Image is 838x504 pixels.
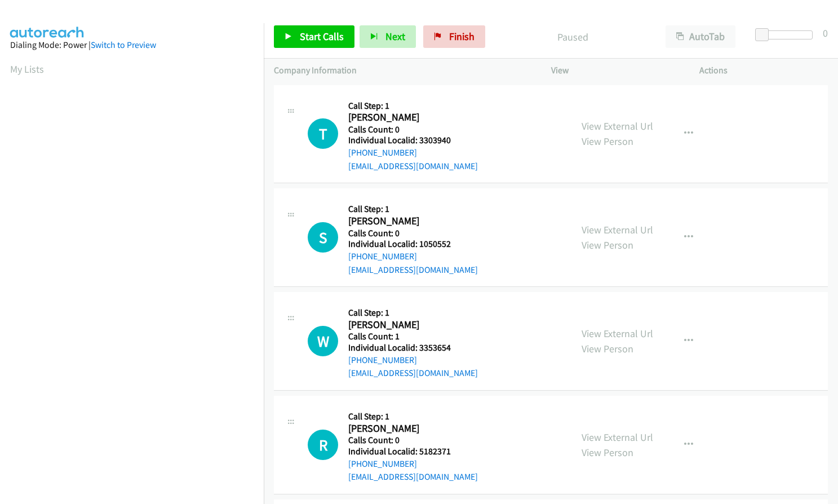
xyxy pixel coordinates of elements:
[666,25,735,48] button: AutoTab
[348,100,478,112] h5: Call Step: 1
[385,30,405,43] span: Next
[823,25,828,41] div: 0
[348,411,478,422] h5: Call Step: 1
[348,446,478,457] h5: Individual Localid: 5182371
[582,446,633,459] a: View Person
[582,120,653,132] a: View External Url
[348,458,417,469] a: [PHONE_NUMBER]
[308,118,338,149] div: The call is yet to be attempted
[551,64,680,77] p: View
[348,228,478,239] h5: Calls Count: 0
[308,326,338,356] h1: W
[348,124,478,135] h5: Calls Count: 0
[348,204,478,215] h5: Call Step: 1
[761,30,813,39] div: Delay between calls (in seconds)
[348,342,478,353] h5: Individual Localid: 3353654
[308,430,338,460] div: The call is yet to be attempted
[274,25,354,48] a: Start Calls
[348,331,478,342] h5: Calls Count: 1
[423,25,485,48] a: Finish
[348,355,417,365] a: [PHONE_NUMBER]
[300,30,344,43] span: Start Calls
[348,238,478,250] h5: Individual Localid: 1050552
[582,327,653,340] a: View External Url
[348,135,478,146] h5: Individual Localid: 3303940
[348,147,417,158] a: [PHONE_NUMBER]
[308,326,338,356] div: The call is yet to be attempted
[348,435,478,446] h5: Calls Count: 0
[582,223,653,236] a: View External Url
[500,29,645,45] p: Paused
[582,342,633,355] a: View Person
[348,422,461,435] h2: [PERSON_NAME]
[699,64,828,77] p: Actions
[582,238,633,251] a: View Person
[274,64,531,77] p: Company Information
[348,251,417,262] a: [PHONE_NUMBER]
[348,215,461,228] h2: [PERSON_NAME]
[308,222,338,253] h1: S
[449,30,475,43] span: Finish
[360,25,416,48] button: Next
[348,471,478,482] a: [EMAIL_ADDRESS][DOMAIN_NAME]
[10,63,44,76] a: My Lists
[348,368,478,378] a: [EMAIL_ADDRESS][DOMAIN_NAME]
[308,222,338,253] div: The call is yet to be attempted
[348,111,461,124] h2: [PERSON_NAME]
[348,264,478,275] a: [EMAIL_ADDRESS][DOMAIN_NAME]
[582,431,653,444] a: View External Url
[582,135,633,148] a: View Person
[348,161,478,171] a: [EMAIL_ADDRESS][DOMAIN_NAME]
[308,430,338,460] h1: R
[10,38,254,52] div: Dialing Mode: Power |
[91,39,156,50] a: Switch to Preview
[348,307,478,319] h5: Call Step: 1
[348,319,461,331] h2: [PERSON_NAME]
[308,118,338,149] h1: T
